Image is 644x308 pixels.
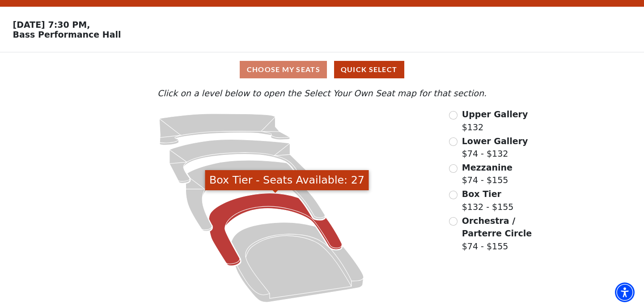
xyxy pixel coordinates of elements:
input: Orchestra / Parterre Circle$74 - $155 [449,217,458,226]
path: Lower Gallery - Seats Available: 159 [169,140,308,184]
input: Lower Gallery$74 - $132 [449,137,458,146]
button: Quick Select [334,61,404,78]
label: $132 - $155 [462,188,514,213]
input: Upper Gallery$132 [449,111,458,120]
p: Click on a level below to open the Select Your Own Seat map for that section. [87,87,557,100]
label: $74 - $132 [462,135,528,160]
span: Mezzanine [462,163,513,172]
span: Upper Gallery [462,109,528,119]
label: $74 - $155 [462,161,513,187]
label: $74 - $155 [462,214,557,253]
span: Lower Gallery [462,136,528,146]
div: Box Tier - Seats Available: 27 [205,170,369,190]
input: Mezzanine$74 - $155 [449,164,458,173]
input: Box Tier$132 - $155 [449,191,458,199]
span: Box Tier [462,189,501,199]
path: Orchestra / Parterre Circle - Seats Available: 75 [232,222,364,302]
label: $132 [462,108,528,133]
div: Accessibility Menu [615,282,635,302]
path: Upper Gallery - Seats Available: 163 [159,114,290,145]
span: Orchestra / Parterre Circle [462,216,532,239]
